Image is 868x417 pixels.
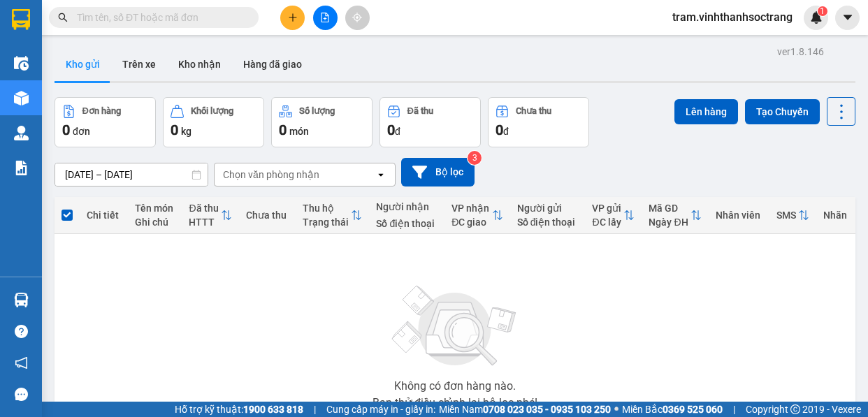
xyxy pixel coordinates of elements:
[376,218,437,229] div: Số điện thoại
[320,13,330,22] span: file-add
[326,402,435,417] span: Cung cấp máy in - giấy in:
[313,6,338,30] button: file-add
[818,6,827,16] sup: 1
[243,404,303,415] strong: 1900 633 818
[496,122,503,138] span: 0
[674,99,738,124] button: Lên hàng
[163,97,264,147] button: Khối lượng0kg
[191,106,233,116] div: Khối lượng
[375,169,386,180] svg: open
[352,13,362,22] span: aim
[55,97,156,147] button: Đơn hàng0đơn
[289,126,309,137] span: món
[835,6,860,30] button: caret-down
[517,217,579,228] div: Số điện thoại
[517,203,579,214] div: Người gửi
[451,203,491,214] div: VP nhận
[175,402,303,417] span: Hỗ trợ kỹ thuật:
[585,197,642,234] th: Toggle SortBy
[135,203,175,214] div: Tên món
[592,217,623,228] div: ĐC lấy
[622,402,723,417] span: Miền Bắc
[439,402,611,417] span: Miền Nam
[167,47,232,81] button: Kho nhận
[303,203,352,214] div: Thu hộ
[776,210,797,221] div: SMS
[663,404,723,415] strong: 0369 525 060
[55,47,111,81] button: Kho gửi
[649,217,690,228] div: Ngày ĐH
[15,356,28,370] span: notification
[15,388,28,401] span: message
[379,97,481,147] button: Đã thu0đ
[451,217,491,228] div: ĐC giao
[303,217,352,228] div: Trạng thái
[73,126,90,137] span: đơn
[288,13,298,22] span: plus
[271,97,372,147] button: Số lượng0món
[58,13,68,22] span: search
[745,99,820,124] button: Tạo Chuyến
[182,197,238,234] th: Toggle SortBy
[14,56,29,71] img: warehouse-icon
[296,197,370,234] th: Toggle SortBy
[223,168,319,182] div: Chọn văn phòng nhận
[279,122,287,138] span: 0
[181,126,191,137] span: kg
[14,293,29,307] img: warehouse-icon
[444,197,509,234] th: Toggle SortBy
[777,44,824,59] div: ver 1.8.146
[820,6,825,16] span: 1
[372,397,537,409] div: Bạn thử điều chỉnh lại bộ lọc nhé!
[14,161,29,175] img: solution-icon
[407,106,433,116] div: Đã thu
[716,210,762,221] div: Nhân viên
[516,106,551,116] div: Chưa thu
[488,97,589,147] button: Chưa thu0đ
[733,402,735,417] span: |
[14,126,29,140] img: warehouse-icon
[280,6,305,30] button: plus
[468,151,482,165] sup: 3
[299,106,335,116] div: Số lượng
[394,381,516,392] div: Không có đơn hàng nào.
[387,122,395,138] span: 0
[14,91,29,105] img: warehouse-icon
[171,122,178,138] span: 0
[841,11,854,24] span: caret-down
[62,122,70,138] span: 0
[823,210,848,221] div: Nhãn
[55,163,208,186] input: Select a date range.
[642,197,709,234] th: Toggle SortBy
[810,11,823,24] img: icon-new-feature
[314,402,316,417] span: |
[12,9,30,30] img: logo-vxr
[77,10,242,25] input: Tìm tên, số ĐT hoặc mã đơn
[661,8,804,26] span: tram.vinhthanhsoctrang
[483,404,611,415] strong: 0708 023 035 - 0935 103 250
[111,47,167,81] button: Trên xe
[385,277,525,375] img: svg+xml;base64,PHN2ZyBjbGFzcz0ibGlzdC1wbHVnX19zdmciIHhtbG5zPSJodHRwOi8vd3d3LnczLm9yZy8yMDAwL3N2Zy...
[345,6,370,30] button: aim
[15,325,28,338] span: question-circle
[232,47,313,81] button: Hàng đã giao
[82,106,121,116] div: Đơn hàng
[135,217,175,228] div: Ghi chú
[503,126,509,137] span: đ
[189,217,220,228] div: HTTT
[614,407,619,412] span: ⚪️
[592,203,623,214] div: VP gửi
[87,210,121,221] div: Chi tiết
[790,404,800,414] span: copyright
[246,210,289,221] div: Chưa thu
[769,197,816,234] th: Toggle SortBy
[189,203,220,214] div: Đã thu
[376,201,437,212] div: Người nhận
[401,158,475,186] button: Bộ lọc
[649,203,690,214] div: Mã GD
[395,126,400,137] span: đ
